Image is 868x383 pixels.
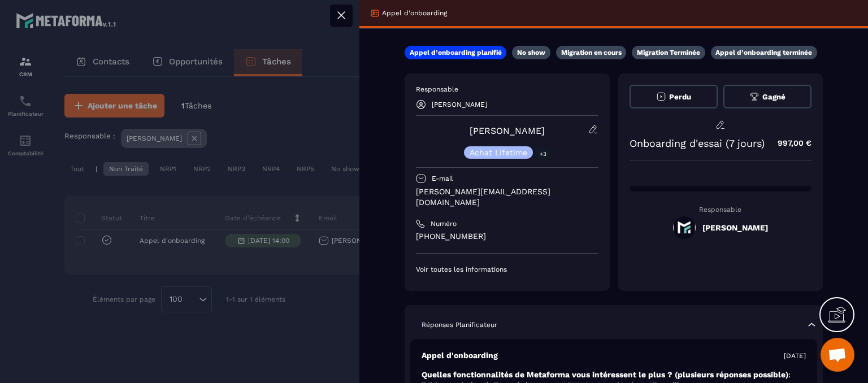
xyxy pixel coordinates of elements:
[784,351,806,360] p: [DATE]
[637,48,700,57] p: Migration Terminée
[630,206,812,214] p: Responsable
[432,174,453,183] p: E-mail
[422,320,497,329] p: Réponses Planificateur
[766,132,811,154] p: 997,00 €
[517,48,545,57] p: No show
[470,149,527,156] p: Achat Lifetime
[470,125,545,136] a: [PERSON_NAME]
[410,48,502,57] p: Appel d’onboarding planifié
[416,231,598,242] p: [PHONE_NUMBER]
[715,48,812,57] p: Appel d’onboarding terminée
[416,85,598,94] p: Responsable
[422,350,498,361] p: Appel d'onboarding
[431,219,457,228] p: Numéro
[382,8,447,18] p: Appel d'onboarding
[723,85,811,108] button: Gagné
[630,85,718,108] button: Perdu
[821,338,854,372] div: Ouvrir le chat
[762,93,785,101] span: Gagné
[669,93,691,101] span: Perdu
[561,48,622,57] p: Migration en cours
[536,148,550,160] p: +3
[416,186,598,208] p: [PERSON_NAME][EMAIL_ADDRESS][DOMAIN_NAME]
[416,265,598,274] p: Voir toutes les informations
[630,137,765,149] p: Onboarding d'essai (7 jours)
[702,223,768,232] h5: [PERSON_NAME]
[432,101,487,108] p: [PERSON_NAME]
